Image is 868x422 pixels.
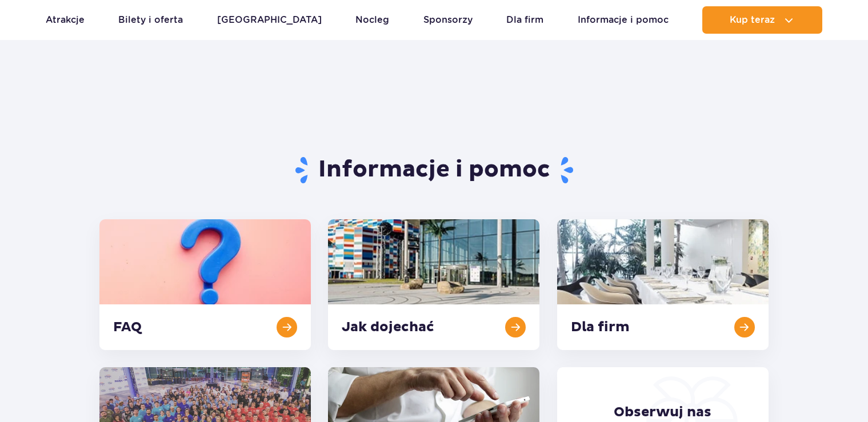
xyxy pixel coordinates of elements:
[118,6,183,34] a: Bilety i oferta
[217,6,322,34] a: [GEOGRAPHIC_DATA]
[506,6,543,34] a: Dla firm
[614,404,711,421] span: Obserwuj nas
[355,6,389,34] a: Nocleg
[99,155,769,185] h1: Informacje i pomoc
[702,6,822,34] button: Kup teraz
[730,15,775,25] span: Kup teraz
[423,6,473,34] a: Sponsorzy
[578,6,669,34] a: Informacje i pomoc
[46,6,85,34] a: Atrakcje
